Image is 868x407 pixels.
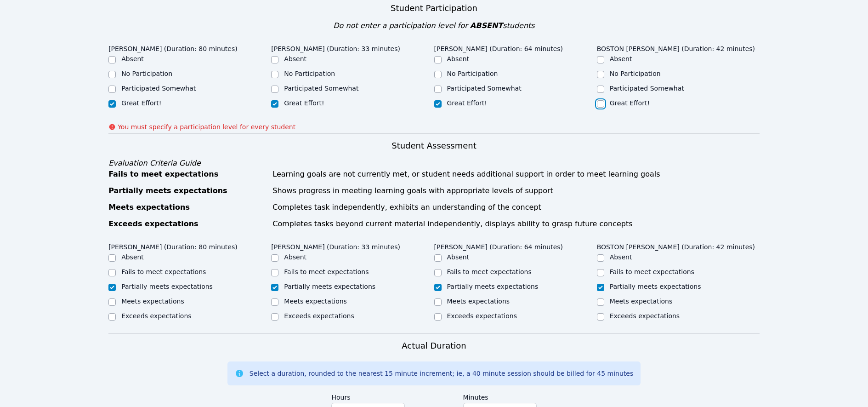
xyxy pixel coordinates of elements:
legend: [PERSON_NAME] (Duration: 33 minutes) [271,40,400,54]
legend: BOSTON [PERSON_NAME] (Duration: 42 minutes) [597,40,755,54]
label: No Participation [121,70,172,77]
label: Fails to meet expectations [447,268,532,275]
div: Shows progress in meeting learning goals with appropriate levels of support [272,185,760,196]
legend: [PERSON_NAME] (Duration: 64 minutes) [434,239,563,252]
label: Fails to meet expectations [121,268,206,275]
legend: [PERSON_NAME] (Duration: 64 minutes) [434,40,563,54]
div: Meets expectations [108,202,267,213]
label: No Participation [447,70,498,77]
label: Meets expectations [121,298,184,305]
legend: [PERSON_NAME] (Duration: 80 minutes) [108,239,238,252]
label: Absent [610,55,632,63]
label: Great Effort! [610,99,650,107]
label: Absent [121,253,144,261]
label: Absent [447,55,470,63]
label: Exceeds expectations [284,312,354,320]
label: Absent [610,253,632,261]
p: You must specify a participation level for every student [118,122,295,132]
label: Absent [284,253,306,261]
div: Do not enter a participation level for students [108,20,760,31]
label: Great Effort! [447,99,487,107]
label: Fails to meet expectations [284,268,369,275]
label: Exceeds expectations [447,312,517,320]
label: Minutes [463,389,537,403]
label: Partially meets expectations [121,283,213,290]
label: Great Effort! [284,99,324,107]
label: Participated Somewhat [447,85,522,92]
label: Great Effort! [121,99,161,107]
span: ABSENT [470,21,503,30]
div: Completes tasks beyond current material independently, displays ability to grasp future concepts [272,218,760,229]
div: Learning goals are not currently met, or student needs additional support in order to meet learni... [272,169,760,180]
div: Exceeds expectations [108,218,267,229]
label: Exceeds expectations [121,312,191,320]
label: Absent [121,55,144,63]
label: No Participation [284,70,335,77]
div: Partially meets expectations [108,185,267,196]
legend: [PERSON_NAME] (Duration: 33 minutes) [271,239,400,252]
label: Meets expectations [610,298,673,305]
label: Meets expectations [447,298,510,305]
label: Partially meets expectations [610,283,701,290]
label: Exceeds expectations [610,312,680,320]
label: Participated Somewhat [284,85,358,92]
label: Absent [447,253,470,261]
legend: [PERSON_NAME] (Duration: 80 minutes) [108,40,238,54]
label: Partially meets expectations [284,283,375,290]
div: Fails to meet expectations [108,169,267,180]
label: Absent [284,55,306,63]
label: Fails to meet expectations [610,268,694,275]
h3: Student Participation [108,2,760,15]
legend: BOSTON [PERSON_NAME] (Duration: 42 minutes) [597,239,755,252]
label: Participated Somewhat [610,85,684,92]
label: Hours [331,389,405,403]
div: Completes task independently, exhibits an understanding of the concept [272,202,760,213]
label: Meets expectations [284,298,347,305]
label: Participated Somewhat [121,85,196,92]
h3: Actual Duration [402,339,466,352]
h3: Student Assessment [108,139,760,152]
label: Partially meets expectations [447,283,539,290]
div: Select a duration, rounded to the nearest 15 minute increment; ie, a 40 minute session should be ... [250,369,633,378]
label: No Participation [610,70,661,77]
div: Evaluation Criteria Guide [108,158,760,169]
